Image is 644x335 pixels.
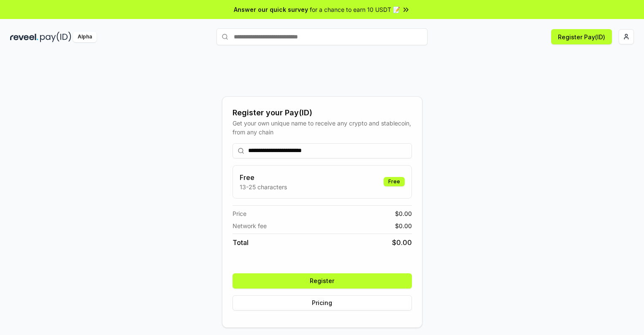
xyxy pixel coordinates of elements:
[310,5,400,14] span: for a chance to earn 10 USDT 📝
[384,177,405,186] div: Free
[233,295,412,310] button: Pricing
[395,221,412,230] span: $ 0.00
[551,29,612,44] button: Register Pay(ID)
[240,172,287,182] h3: Free
[73,32,97,42] div: Alpha
[233,273,412,289] button: Register
[10,32,38,42] img: reveel_dark
[233,119,412,136] div: Get your own unique name to receive any crypto and stablecoin, from any chain
[233,221,267,230] span: Network fee
[233,209,246,218] span: Price
[40,32,71,42] img: pay_id
[392,237,412,248] span: $ 0.00
[233,107,412,119] div: Register your Pay(ID)
[233,237,249,248] span: Total
[395,209,412,218] span: $ 0.00
[240,182,287,191] p: 13-25 characters
[234,5,308,14] span: Answer our quick survey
